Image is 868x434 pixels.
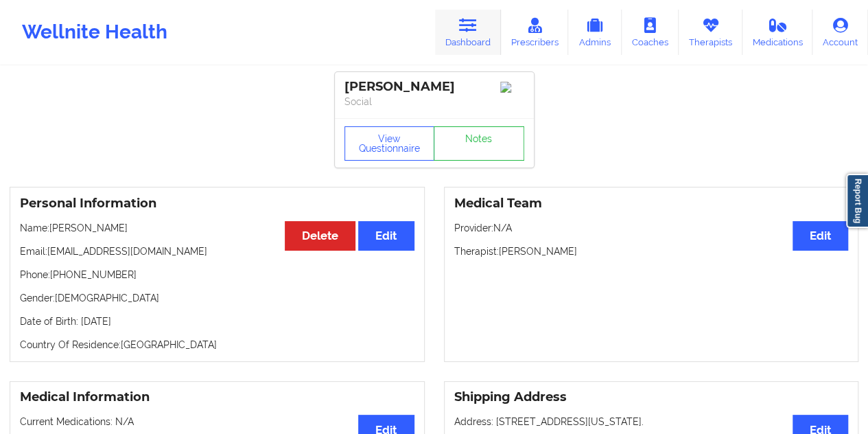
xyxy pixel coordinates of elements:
[435,10,501,55] a: Dashboard
[285,221,355,251] button: Delete
[679,10,742,55] a: Therapists
[20,315,414,328] p: Date of Birth: [DATE]
[20,338,414,352] p: Country Of Residence: [GEOGRAPHIC_DATA]
[742,10,813,55] a: Medications
[454,244,849,258] p: Therapist: [PERSON_NAME]
[344,126,435,161] button: View Questionnaire
[20,415,414,429] p: Current Medications: N/A
[20,221,414,235] p: Name: [PERSON_NAME]
[20,196,414,212] h3: Personal Information
[812,10,868,55] a: Account
[500,82,524,93] img: Image%2Fplaceholer-image.png
[358,221,414,251] button: Edit
[20,244,414,258] p: Email: [EMAIL_ADDRESS][DOMAIN_NAME]
[568,10,622,55] a: Admins
[501,10,569,55] a: Prescribers
[434,126,524,161] a: Notes
[344,95,524,108] p: Social
[846,174,868,228] a: Report Bug
[793,221,848,251] button: Edit
[454,221,849,235] p: Provider: N/A
[622,10,679,55] a: Coaches
[20,291,414,305] p: Gender: [DEMOGRAPHIC_DATA]
[344,79,524,95] div: [PERSON_NAME]
[454,196,849,212] h3: Medical Team
[454,415,849,429] p: Address: [STREET_ADDRESS][US_STATE].
[20,268,414,282] p: Phone: [PHONE_NUMBER]
[454,389,849,405] h3: Shipping Address
[20,389,414,405] h3: Medical Information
